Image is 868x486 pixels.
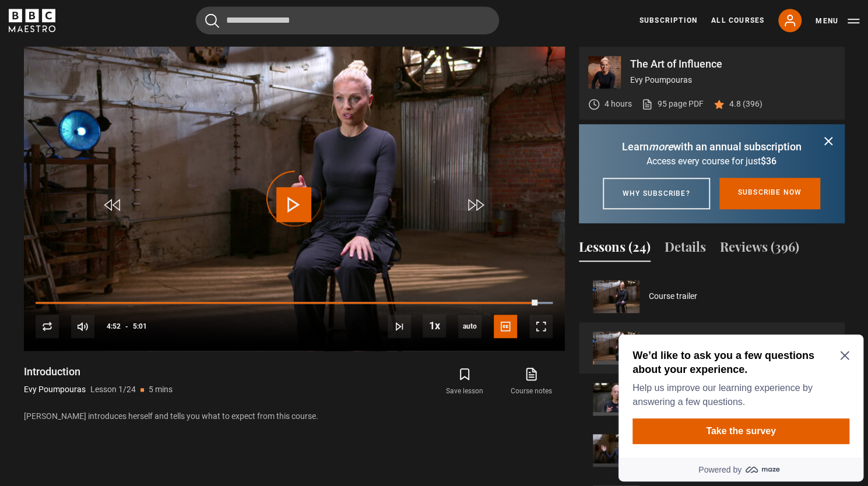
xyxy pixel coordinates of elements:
div: Optional study invitation [5,5,249,152]
a: Course notes [498,365,564,399]
span: auto [458,315,482,338]
a: Powered by maze [5,128,249,152]
p: Evy Poumpouras [630,74,835,86]
a: Subscription [639,15,697,26]
button: Toggle navigation [816,15,859,27]
button: Take the survey [19,89,236,114]
button: Playback Rate [423,314,446,337]
button: Submit the search query [205,13,219,28]
a: Course trailer [649,290,697,302]
p: The Art of Influence [630,59,835,69]
div: Current quality: 720p [458,315,482,338]
div: Progress Bar [36,302,552,304]
input: Search [196,6,499,34]
button: Details [665,237,706,262]
p: Help us improve our learning experience by answering a few questions. [19,51,231,79]
video-js: Video Player [24,47,565,351]
p: Lesson 1/24 [90,383,136,396]
button: Replay [36,315,59,338]
button: Fullscreen [529,315,553,338]
svg: BBC Maestro [9,9,55,32]
p: Access every course for just [593,154,831,168]
button: Save lesson [431,365,498,399]
button: Reviews (396) [720,237,799,262]
button: Next Lesson [388,315,411,338]
h1: Introduction [24,365,173,379]
a: Why subscribe? [603,178,710,209]
button: Mute [71,315,94,338]
p: 4 hours [605,98,632,110]
p: 4.8 (396) [729,98,762,110]
p: Evy Poumpouras [24,383,86,396]
span: 5:01 [133,316,147,337]
a: 95 page PDF [641,98,704,110]
i: more [649,140,673,153]
button: Close Maze Prompt [226,21,236,30]
p: Learn with an annual subscription [593,139,831,154]
span: 4:52 [107,316,121,337]
button: Lessons (24) [579,237,651,262]
h2: We’d like to ask you a few questions about your experience. [19,19,231,47]
a: All Courses [711,15,764,26]
span: - [125,322,128,330]
span: $36 [761,156,776,167]
p: 5 mins [149,383,173,396]
a: Subscribe now [719,178,821,209]
p: [PERSON_NAME] introduces herself and tells you what to expect from this course. [24,410,565,422]
button: Captions [494,315,517,338]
